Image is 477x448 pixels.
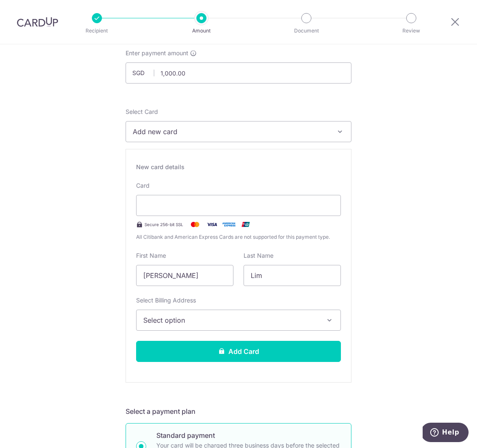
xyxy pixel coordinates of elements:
[423,423,469,444] iframe: Opens a widget where you can find more information
[170,27,233,35] p: Amount
[136,341,341,362] button: Add Card
[244,265,341,286] input: Cardholder Last Name
[187,219,204,229] img: Mastercard
[17,17,58,27] img: CardUp
[136,163,341,171] div: New card details
[156,430,341,440] p: Standard payment
[136,181,150,190] label: Card
[136,296,196,305] label: Select Billing Address
[66,27,128,35] p: Recipient
[143,315,319,325] span: Select option
[237,219,254,229] img: .alt.unionpay
[380,27,442,35] p: Review
[244,251,273,260] label: Last Name
[204,219,220,229] img: Visa
[136,265,233,286] input: Cardholder First Name
[136,233,341,241] span: All Citibank and American Express Cards are not supported for this payment type.
[126,108,158,115] span: translation missing: en.payables.payment_networks.credit_card.summary.labels.select_card
[136,310,341,331] button: Select option
[136,251,166,260] label: First Name
[275,27,338,35] p: Document
[145,221,183,228] span: Secure 256-bit SSL
[133,127,329,137] span: Add new card
[126,49,188,57] span: Enter payment amount
[143,200,334,211] iframe: Secure card payment input frame
[126,121,351,142] button: Add new card
[220,219,237,229] img: .alt.amex
[132,69,154,77] span: SGD
[126,406,351,416] h5: Select a payment plan
[126,62,351,84] input: 0.00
